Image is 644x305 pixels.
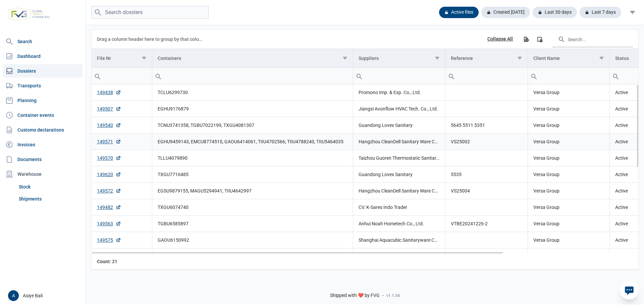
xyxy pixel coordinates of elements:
span: - [382,293,384,299]
span: Show filter options for column 'Reference' [517,56,522,61]
a: Documents [3,153,83,166]
div: Created [DATE] [481,7,530,18]
td: Jiangxi Avonflow HVAC Tech. Co., Ltd. [353,101,445,117]
td: Versa Group [528,101,610,117]
td: Column Containers [152,49,353,68]
td: EGSU9879155, MAGU5294941, TIIU4642997 [152,183,353,199]
div: Drag a column header here to group by that column [97,34,205,45]
div: Data grid with 21 rows and 8 columns [92,30,638,270]
td: Column Client Name [528,49,610,68]
input: Search in the data grid [552,31,633,47]
td: Versa Group [528,232,610,248]
td: 5645 5511 5351 [445,117,528,134]
div: Data grid toolbar [97,30,633,49]
div: Status [615,56,629,61]
td: Versa Group [528,84,610,101]
a: Stock [16,181,83,193]
a: Shipments [16,193,83,205]
img: FVG - Global freight forwarding [5,5,53,23]
a: 149438 [97,89,121,96]
a: 149540 [97,122,121,129]
div: Column Chooser [534,33,546,45]
td: EMCU8784950, TXGU7376019, WFHU5189703 [152,248,353,265]
a: 149563 [97,220,121,227]
div: Asiye Bali [8,290,82,301]
input: Filter cell [445,68,528,84]
td: TCLU6299730 [152,84,353,101]
td: Versa Group [528,216,610,232]
div: File Nr [97,56,111,61]
td: Versa Group [528,199,610,216]
div: Reference [451,56,473,61]
td: TCNU3741358, TGBU7022199, TXGU4081307 [152,117,353,134]
span: Show filter options for column 'Containers' [342,56,347,61]
input: Filter cell [152,68,353,84]
td: Versa Group [528,183,610,199]
a: 149572 [97,187,121,194]
td: GAOU6150992 [152,232,353,248]
a: Dossiers [3,64,83,78]
td: TXGU7716485 [152,166,353,183]
td: Column Suppliers [353,49,445,68]
td: Promono Imp. & Exp. Co., Ltd. [353,84,445,101]
td: Filter cell [152,68,353,84]
td: VS25002 [445,134,528,150]
div: filter [627,6,639,18]
div: Search box [152,68,164,84]
div: Search box [445,68,458,84]
span: Show filter options for column 'Suppliers' [435,56,440,61]
td: Anhui Noah Hometech Co., Ltd. [353,216,445,232]
td: TLLU4079890 [152,150,353,166]
div: Last 7 days [580,7,621,18]
td: CV. K-Sares Indo Trader [353,199,445,216]
td: Filter cell [445,68,528,84]
a: 149571 [97,138,121,145]
div: Collapse All [487,36,513,42]
a: Dashboard [3,50,83,63]
td: VS25004 [445,183,528,199]
a: Customs declarations [3,123,83,137]
td: Zhejiang Jenbely Shower [353,248,445,265]
span: Show filter options for column 'Client Name' [599,56,604,61]
div: Suppliers [359,56,379,61]
div: Warehouse [3,167,83,181]
td: Filter cell [528,68,610,84]
td: EGHU9459143, EMCU8774510, GAOU6414061, TIIU4702566, TIIU4788240, TIIU5464035 [152,134,353,150]
div: Search box [92,68,104,84]
a: 149575 [97,237,121,243]
td: EGHU9176879 [152,101,353,117]
td: Guandong Lovex Sanitary [353,117,445,134]
a: 149482 [97,204,121,211]
div: Search box [610,68,622,84]
td: VTBE20241226-2 [445,216,528,232]
td: Versa Group [528,166,610,183]
td: Column Reference [445,49,528,68]
input: Filter cell [353,68,445,84]
td: Guandong Lovex Sanitary [353,166,445,183]
div: File Nr Count: 21 [97,258,147,265]
td: TXGU6074740 [152,199,353,216]
td: Taizhou Guoren Thermostatic Sanitaryware Co., Ltd. [353,150,445,166]
td: TGBU6585897 [152,216,353,232]
td: Versa Group [528,150,610,166]
td: Hangzhou CleanDell Sanitary Ware Co., Ltd. [353,183,445,199]
a: 149620 [97,171,121,178]
td: Hangzhou CleanDell Sanitary Ware Co., Ltd. [353,134,445,150]
td: Column File Nr [92,49,152,68]
td: Versa Group [528,117,610,134]
td: 5535 [445,166,528,183]
a: 149570 [97,155,121,161]
div: A [8,290,19,301]
a: Planning [3,94,83,107]
div: Client Name [533,56,560,61]
input: Search dossiers [91,6,209,19]
input: Filter cell [92,68,152,84]
td: Shanghai Aquacubic Sanitaryware Co., Ltd. [353,232,445,248]
input: Filter cell [528,68,609,84]
div: Last 30 days [533,7,577,18]
td: Versa Group [528,248,610,265]
div: Search box [528,68,540,84]
a: Transports [3,79,83,92]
